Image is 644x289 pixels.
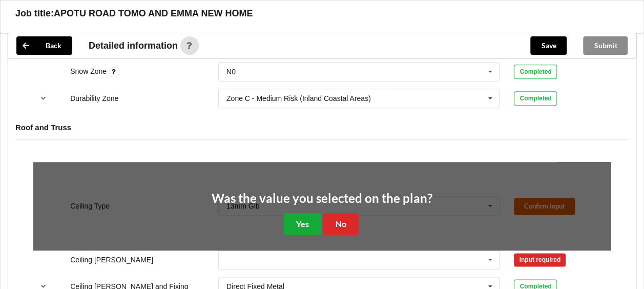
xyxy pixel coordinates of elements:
[514,91,557,106] div: Completed
[15,122,629,132] h4: Roof and Truss
[284,213,321,234] button: Yes
[226,68,236,75] div: N0
[212,191,432,207] h2: Was the value you selected on the plan?
[514,253,566,266] div: Input required
[514,65,557,79] div: Completed
[323,213,359,234] button: No
[15,8,54,19] h3: Job title:
[530,36,567,55] button: Save
[226,95,371,102] div: Zone C - Medium Risk (Inland Coastal Areas)
[16,36,72,55] button: Back
[70,256,153,264] label: Ceiling [PERSON_NAME]
[54,8,253,19] h3: APOTU ROAD TOMO AND EMMA NEW HOME
[89,41,178,50] span: Detailed information
[33,89,53,108] button: reference-toggle
[70,67,109,75] label: Snow Zone
[70,94,118,102] label: Durability Zone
